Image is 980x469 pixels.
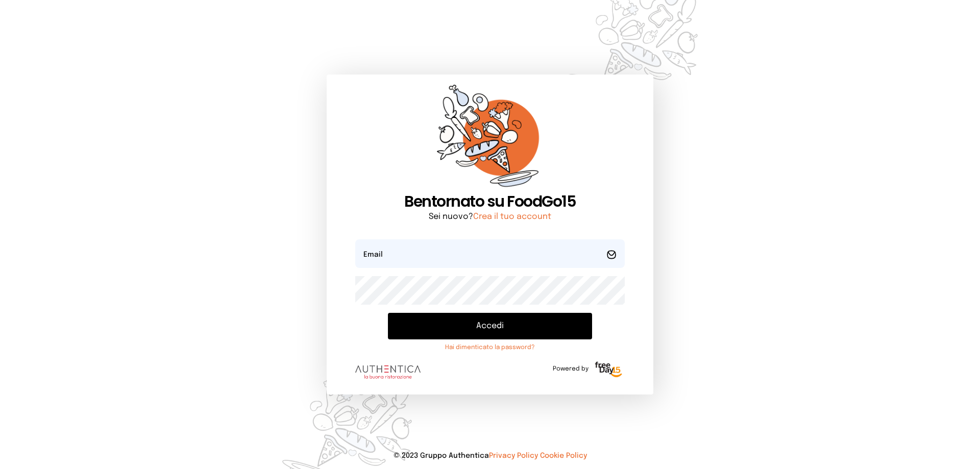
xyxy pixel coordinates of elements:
img: logo-freeday.3e08031.png [593,360,625,380]
p: © 2023 Gruppo Authentica [16,451,964,461]
p: Sei nuovo? [355,211,625,223]
a: Crea il tuo account [473,212,551,221]
h1: Bentornato su FoodGo15 [355,192,625,211]
a: Cookie Policy [540,452,587,459]
a: Privacy Policy [489,452,538,459]
span: Powered by [553,365,589,373]
img: logo.8f33a47.png [355,365,421,379]
a: Hai dimenticato la password? [388,343,592,352]
img: sticker-orange.65babaf.png [437,85,543,192]
button: Accedi [388,313,592,339]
